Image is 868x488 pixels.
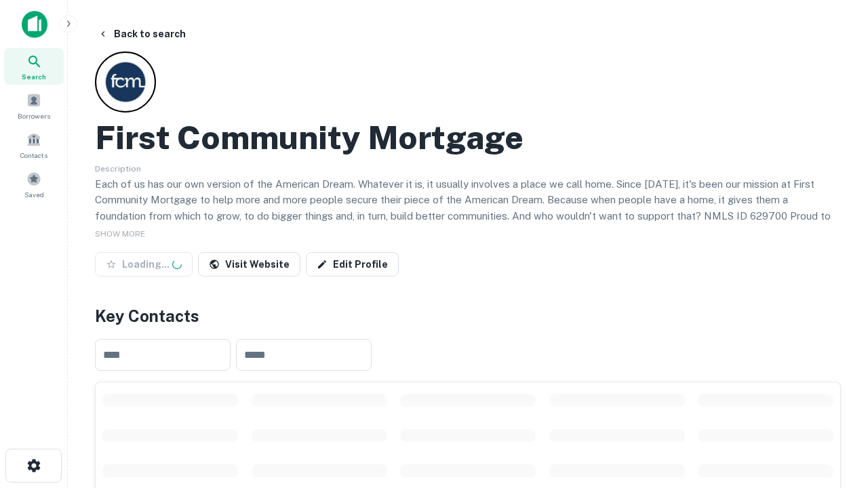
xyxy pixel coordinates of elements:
p: Each of us has our own version of the American Dream. Whatever it is, it usually involves a place... [95,176,841,240]
h2: First Community Mortgage [95,118,524,157]
span: Saved [24,189,44,200]
img: capitalize-icon.png [22,11,47,38]
h4: Key Contacts [95,304,841,328]
a: Search [4,48,64,85]
a: Edit Profile [306,252,399,277]
a: Borrowers [4,87,64,124]
span: Description [95,164,141,174]
button: Back to search [92,22,191,46]
a: Contacts [4,127,64,163]
span: Search [22,71,46,82]
a: Saved [4,166,64,203]
iframe: Chat Widget [800,336,868,401]
span: Contacts [20,150,47,161]
a: Visit Website [198,252,300,277]
span: SHOW MORE [95,229,145,239]
span: Borrowers [18,110,50,121]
